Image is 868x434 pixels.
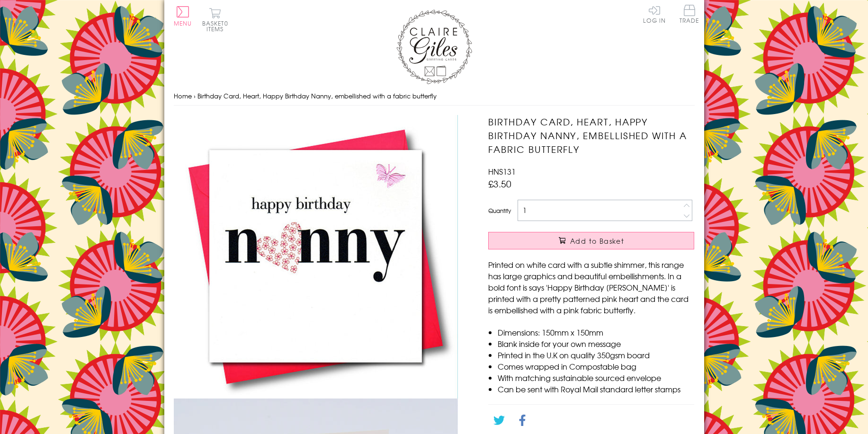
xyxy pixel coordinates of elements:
[174,91,192,100] a: Home
[498,361,694,372] li: Comes wrapped in Compostable bag
[498,327,694,338] li: Dimensions: 150mm x 150mm
[643,5,666,23] a: Log In
[488,206,511,215] label: Quantity
[570,236,624,246] span: Add to Basket
[488,115,694,156] h1: Birthday Card, Heart, Happy Birthday Nanny, embellished with a fabric butterfly
[680,5,699,25] a: Trade
[194,91,196,100] span: ›
[680,5,699,23] span: Trade
[174,87,695,106] nav: breadcrumbs
[197,91,437,100] span: Birthday Card, Heart, Happy Birthday Nanny, embellished with a fabric butterfly
[498,372,694,383] li: With matching sustainable sourced envelope
[396,9,472,84] img: Claire Giles Greetings Cards
[174,6,192,26] button: Menu
[498,383,694,395] li: Can be sent with Royal Mail standard letter stamps
[488,177,511,190] span: £3.50
[488,166,516,177] span: HNS131
[174,115,458,399] img: Birthday Card, Heart, Happy Birthday Nanny, embellished with a fabric butterfly
[498,338,694,349] li: Blank inside for your own message
[202,8,228,32] button: Basket0 items
[206,19,228,33] span: 0 items
[488,232,694,249] button: Add to Basket
[498,349,694,361] li: Printed in the U.K on quality 350gsm board
[488,259,694,316] p: Printed on white card with a subtle shimmer, this range has large graphics and beautiful embellis...
[174,19,192,27] span: Menu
